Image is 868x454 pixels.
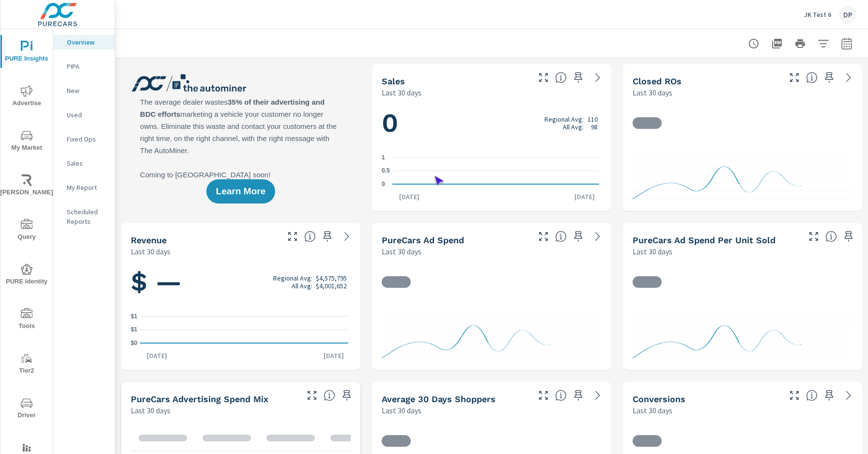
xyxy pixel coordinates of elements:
[131,246,170,257] p: Last 30 days
[555,390,567,401] span: A rolling 30 day total of daily Shoppers on the dealership website, averaged over the selected da...
[131,405,170,416] p: Last 30 days
[304,231,316,242] span: Total sales revenue over the selected date range. [Source: This data is sourced from the dealer’s...
[633,87,672,98] p: Last 30 days
[53,83,115,98] div: New
[633,394,685,404] h5: Conversions
[3,308,50,332] span: Tools
[633,76,682,86] h5: Closed ROs
[806,72,818,83] span: Number of Repair Orders Closed by the selected dealership group over the selected time range. [So...
[590,388,605,403] a: See more details in report
[324,390,335,401] span: This table looks at how you compare to the amount of budget you spend per channel as opposed to y...
[841,229,856,244] span: Save this to your personalized report
[382,154,385,161] text: 1
[3,41,50,64] span: PURE Insights
[316,274,347,282] p: $4,575,795
[131,266,351,298] h1: $ —
[67,134,107,144] p: Fixed Ops
[382,235,464,245] h5: PureCars Ad Spend
[790,34,810,53] button: Print Report
[555,231,567,242] span: Total cost of media for all PureCars channels for the selected dealership group over the selected...
[53,35,115,49] div: Overview
[382,246,421,257] p: Last 30 days
[767,34,787,53] button: "Export Report to PDF"
[804,10,831,19] p: JK Test 6
[131,327,138,333] text: $1
[67,62,107,71] p: PIPA
[382,107,602,140] h1: 0
[787,388,802,403] button: Make Fullscreen
[3,219,50,243] span: Query
[536,229,551,244] button: Make Fullscreen
[53,132,115,146] div: Fixed Ops
[841,70,856,85] a: See more details in report
[131,313,138,320] text: $1
[285,229,300,244] button: Make Fullscreen
[3,397,50,421] span: Driver
[787,70,802,85] button: Make Fullscreen
[3,353,50,376] span: Tier2
[814,34,833,53] button: Apply Filters
[571,70,586,85] span: Save this to your personalized report
[590,70,605,85] a: See more details in report
[382,76,405,86] h5: Sales
[216,187,265,196] span: Learn More
[67,37,107,47] p: Overview
[67,207,107,226] p: Scheduled Reports
[339,388,355,403] span: Save this to your personalized report
[67,183,107,192] p: My Report
[563,123,584,131] p: All Avg:
[806,390,818,401] span: The number of dealer-specified goals completed by a visitor. [Source: This data is provided by th...
[536,388,551,403] button: Make Fullscreen
[382,394,496,404] h5: Average 30 Days Shoppers
[273,274,312,282] p: Regional Avg:
[588,115,598,123] p: 110
[633,235,775,245] h5: PureCars Ad Spend Per Unit Sold
[536,70,551,85] button: Make Fullscreen
[382,181,385,188] text: 0
[53,204,115,229] div: Scheduled Reports
[304,388,320,403] button: Make Fullscreen
[571,229,586,244] span: Save this to your personalized report
[590,229,605,244] a: See more details in report
[3,264,50,287] span: PURE Identity
[633,405,672,416] p: Last 30 days
[131,340,138,346] text: $0
[571,388,586,403] span: Save this to your personalized report
[317,351,351,360] p: [DATE]
[131,394,268,404] h5: PureCars Advertising Spend Mix
[806,229,821,244] button: Make Fullscreen
[382,168,390,174] text: 0.5
[3,130,50,154] span: My Market
[3,85,50,109] span: Advertise
[839,6,856,23] div: DP
[382,405,421,416] p: Last 30 days
[633,246,672,257] p: Last 30 days
[3,174,50,198] span: [PERSON_NAME]
[316,282,347,290] p: $4,001,652
[53,108,115,122] div: Used
[206,179,275,204] button: Learn More
[292,282,312,290] p: All Avg:
[140,351,174,360] p: [DATE]
[825,231,837,242] span: Average cost of advertising per each vehicle sold at the dealer over the selected date range. The...
[821,70,837,85] span: Save this to your personalized report
[841,388,856,403] a: See more details in report
[67,110,107,120] p: Used
[339,229,355,244] a: See more details in report
[382,87,421,98] p: Last 30 days
[320,229,335,244] span: Save this to your personalized report
[53,180,115,195] div: My Report
[544,115,584,123] p: Regional Avg:
[131,235,167,245] h5: Revenue
[837,34,856,53] button: Select Date Range
[555,72,567,83] span: Number of vehicles sold by the dealership over the selected date range. [Source: This data is sou...
[67,86,107,95] p: New
[568,192,602,202] p: [DATE]
[53,156,115,171] div: Sales
[67,158,107,168] p: Sales
[591,123,598,131] p: 98
[53,59,115,74] div: PIPA
[392,192,426,202] p: [DATE]
[821,388,837,403] span: Save this to your personalized report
